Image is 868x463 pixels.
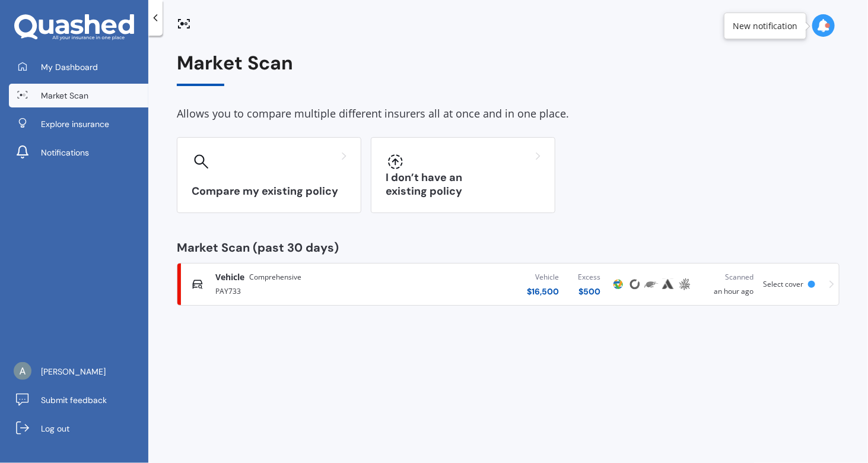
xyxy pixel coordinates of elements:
[9,141,148,164] a: Notifications
[192,185,346,198] h3: Compare my existing policy
[215,271,244,283] span: Vehicle
[9,112,148,136] a: Explore insurance
[41,423,69,435] span: Log out
[41,366,106,378] span: [PERSON_NAME]
[611,277,625,291] img: Protecta
[644,277,659,291] img: Trade Me Insurance
[702,271,753,297] div: an hour ago
[578,286,600,297] div: $ 500
[41,147,89,158] span: Notifications
[41,90,88,102] span: Market Scan
[215,283,401,297] div: PAY733
[9,388,148,412] a: Submit feedback
[249,271,301,283] span: Comprehensive
[9,84,148,107] a: Market Scan
[578,271,600,283] div: Excess
[41,394,107,406] span: Submit feedback
[763,279,803,289] span: Select cover
[733,20,797,32] div: New notification
[702,271,753,283] div: Scanned
[9,360,148,383] a: [PERSON_NAME]
[14,362,31,380] img: ACg8ocKx7VzbiPQ__uw9YxhFtwLQas_JRFnCi1K-layoyPMiOeqFoBI=s96-c
[527,271,559,283] div: Vehicle
[41,118,109,130] span: Explore insurance
[177,52,840,86] div: Market Scan
[177,105,840,123] div: Allows you to compare multiple different insurers all at once and in one place.
[177,263,840,306] a: VehicleComprehensivePAY733Vehicle$16,500Excess$500ProtectaCoveTrade Me InsuranceAutosureAMPScanne...
[678,277,692,291] img: AMP
[177,242,840,253] div: Market Scan (past 30 days)
[9,55,148,79] a: My Dashboard
[41,61,98,73] span: My Dashboard
[386,171,540,198] h3: I don’t have an existing policy
[628,277,642,291] img: Cove
[9,417,148,440] a: Log out
[661,277,675,291] img: Autosure
[527,286,559,297] div: $ 16,500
